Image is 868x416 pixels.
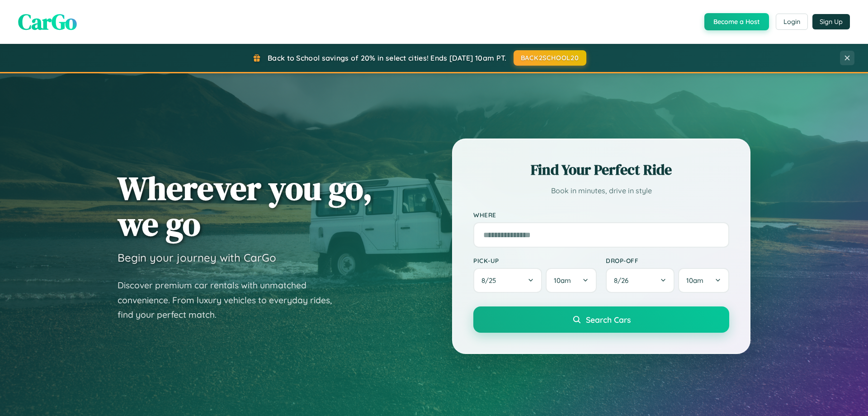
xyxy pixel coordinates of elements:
h2: Find Your Perfect Ride [473,160,729,180]
span: Search Cars [586,315,631,325]
label: Drop-off [606,257,729,264]
button: Login [776,14,808,30]
span: 8 / 26 [614,276,633,285]
button: 10am [678,268,729,293]
span: Back to School savings of 20% in select cities! Ends [DATE] 10am PT. [268,53,506,62]
span: 8 / 25 [481,276,500,285]
button: BACK2SCHOOL20 [514,50,586,66]
label: Pick-up [473,257,597,264]
span: 10am [686,276,703,285]
h3: Begin your journey with CarGo [118,251,276,264]
label: Where [473,211,729,219]
span: CarGo [18,7,77,37]
button: Search Cars [473,306,729,333]
button: 8/26 [606,268,675,293]
button: 10am [546,268,597,293]
p: Discover premium car rentals with unmatched convenience. From luxury vehicles to everyday rides, ... [118,278,344,322]
h1: Wherever you go, we go [118,170,373,242]
button: Sign Up [812,14,850,29]
button: 8/25 [473,268,542,293]
button: Become a Host [704,13,769,30]
span: 10am [554,276,571,285]
p: Book in minutes, drive in style [473,184,729,197]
